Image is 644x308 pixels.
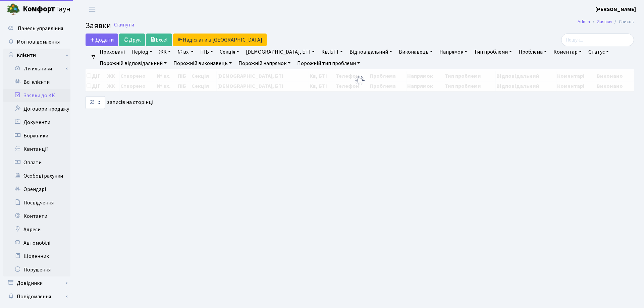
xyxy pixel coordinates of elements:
a: Всі клієнти [3,75,70,89]
a: Скинути [114,22,134,28]
label: записів на сторінці [86,96,153,109]
img: logo.png [7,3,20,16]
a: Заявки [597,18,612,25]
a: Порожній відповідальний [97,58,169,69]
a: Секція [217,46,242,58]
a: Щоденник [3,250,70,263]
a: Порожній напрямок [236,58,293,69]
a: Квитанції [3,142,70,156]
a: ПІБ [198,46,216,58]
span: Заявки [86,20,111,32]
a: Приховані [97,46,127,58]
a: Виконавець [396,46,435,58]
a: Друк [119,34,145,46]
span: Панель управління [18,25,63,32]
a: Проблема [516,46,549,58]
a: Клієнти [3,49,70,62]
a: [PERSON_NAME] [595,5,636,13]
a: Посвідчення [3,196,70,209]
a: Статус [586,46,611,58]
a: Кв, БТІ [319,46,345,58]
a: Коментар [551,46,584,58]
span: Таун [23,4,70,15]
a: Порожній тип проблеми [294,58,363,69]
b: Комфорт [23,4,55,14]
a: Напрямок [437,46,470,58]
input: Пошук... [561,34,634,46]
a: Порожній виконавець [171,58,234,69]
a: Excel [146,34,172,46]
a: Повідомлення [3,290,70,303]
a: Особові рахунки [3,169,70,183]
a: Боржники [3,129,70,142]
span: Мої повідомлення [17,38,60,46]
select: записів на сторінці [86,96,105,109]
span: Додати [90,36,114,44]
a: [DEMOGRAPHIC_DATA], БТІ [243,46,317,58]
a: № вх. [175,46,196,58]
a: Тип проблеми [471,46,515,58]
a: Контакти [3,209,70,223]
a: Заявки до КК [3,89,70,102]
a: Адреси [3,223,70,236]
a: ЖК [156,46,173,58]
a: Мої повідомлення [3,35,70,49]
a: Документи [3,116,70,129]
li: Список [612,18,634,25]
a: Орендарі [3,183,70,196]
button: Переключити навігацію [84,4,101,15]
a: Довідники [3,276,70,290]
a: Відповідальний [347,46,395,58]
img: Обробка... [355,75,365,86]
a: Admin [578,18,590,25]
a: Панель управління [3,22,70,35]
b: [PERSON_NAME] [595,6,636,13]
a: Період [129,46,155,58]
a: Лічильники [8,62,70,75]
a: Автомобілі [3,236,70,250]
a: Договори продажу [3,102,70,116]
a: Додати [86,34,118,46]
a: Оплати [3,156,70,169]
a: Надіслати в [GEOGRAPHIC_DATA] [173,34,267,46]
nav: breadcrumb [568,15,644,29]
a: Порушення [3,263,70,276]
